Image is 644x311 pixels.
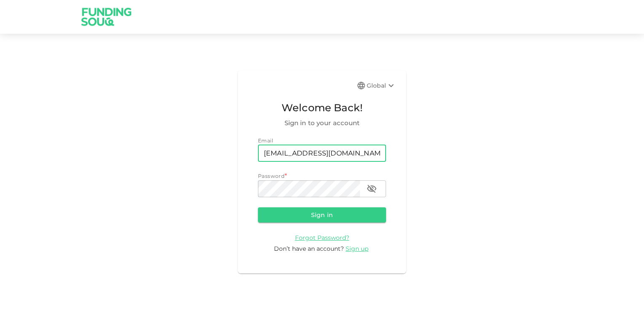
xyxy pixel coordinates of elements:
span: Welcome Back! [258,100,386,116]
span: Don’t have an account? [274,245,344,252]
span: Sign up [346,245,368,252]
input: email [258,145,386,162]
span: Forgot Password? [295,234,349,241]
a: Forgot Password? [295,233,349,241]
span: Email [258,137,273,144]
div: Global [367,80,396,91]
button: Sign in [258,207,386,223]
span: Password [258,173,284,179]
span: Sign in to your account [258,118,386,128]
input: password [258,180,360,197]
